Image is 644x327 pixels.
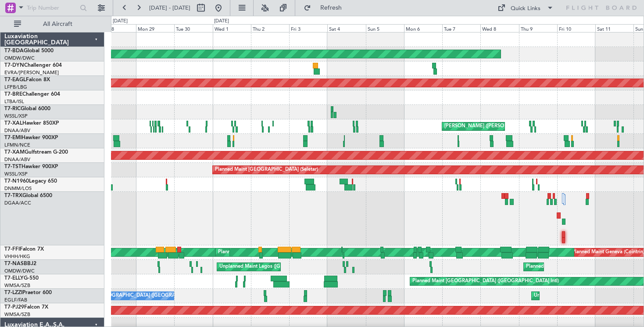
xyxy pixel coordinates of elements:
div: Tue 30 [174,24,212,32]
div: Planned Maint [GEOGRAPHIC_DATA] ([GEOGRAPHIC_DATA] Intl) [412,275,559,288]
a: T7-RICGlobal 6000 [4,106,50,111]
span: [DATE] - [DATE] [149,4,190,12]
button: Quick Links [493,1,558,15]
span: T7-LZZI [4,290,22,295]
span: T7-NAS [4,261,24,266]
span: Refresh [313,5,350,11]
div: Sun 28 [98,24,136,32]
div: Sat 4 [327,24,365,32]
a: T7-BREChallenger 604 [4,92,60,97]
button: Refresh [300,1,352,15]
a: WSSL/XSP [4,171,28,177]
a: DGAA/ACC [4,200,31,206]
a: EVRA/[PERSON_NAME] [4,69,59,76]
div: Planned Maint [GEOGRAPHIC_DATA] (Seletar) [215,163,318,176]
a: T7-LZZIPraetor 600 [4,290,52,295]
a: LTBA/ISL [4,98,24,105]
span: T7-BDA [4,48,24,54]
div: Wed 8 [480,24,519,32]
a: T7-BDAGlobal 5000 [4,48,54,54]
span: T7-XAM [4,150,25,155]
span: T7-RIC [4,106,21,111]
a: LFPB/LBG [4,84,27,90]
div: A/C Unavailable [GEOGRAPHIC_DATA] ([GEOGRAPHIC_DATA]) [62,289,204,302]
a: OMDW/DWC [4,268,35,274]
a: T7-N1960Legacy 650 [4,179,57,184]
div: Planned Maint [GEOGRAPHIC_DATA] ([GEOGRAPHIC_DATA]) [218,246,356,259]
div: [DATE] [214,18,229,25]
span: T7-EMI [4,135,21,140]
a: T7-TRXGlobal 6500 [4,193,52,198]
div: Quick Links [511,4,540,13]
span: T7-EAGL [4,77,26,83]
div: Thu 9 [519,24,557,32]
span: T7-FFI [4,247,20,252]
div: Sun 5 [366,24,404,32]
span: T7-DYN [4,63,24,68]
div: Sat 11 [595,24,633,32]
a: EGLF/FAB [4,297,27,303]
a: T7-XAMGulfstream G-200 [4,150,68,155]
button: All Aircraft [10,17,95,31]
input: Trip Number [27,1,77,14]
div: Planned Maint Abuja ([PERSON_NAME] Intl) [526,260,625,273]
a: WMSA/SZB [4,282,30,289]
div: Thu 2 [251,24,289,32]
a: DNMM/LOS [4,185,32,192]
span: T7-TRX [4,193,22,198]
a: T7-DYNChallenger 604 [4,63,62,68]
a: T7-FFIFalcon 7X [4,247,44,252]
div: Tue 7 [442,24,480,32]
div: Mon 29 [136,24,174,32]
a: T7-PJ29Falcon 7X [4,305,48,310]
div: Mon 6 [404,24,442,32]
a: VHHH/HKG [4,253,30,260]
div: Fri 10 [557,24,595,32]
span: T7-PJ29 [4,305,24,310]
span: T7-ELLY [4,276,24,281]
a: WSSL/XSP [4,113,28,119]
div: [PERSON_NAME] ([PERSON_NAME] Intl) [444,120,537,133]
div: Fri 3 [289,24,327,32]
a: DNAA/ABV [4,156,30,163]
a: T7-XALHawker 850XP [4,121,59,126]
span: T7-XAL [4,121,22,126]
span: T7-TST [4,164,21,169]
a: T7-EAGLFalcon 8X [4,77,50,83]
a: T7-ELLYG-550 [4,276,39,281]
a: WMSA/SZB [4,311,30,318]
div: [DATE] [113,18,128,25]
div: Wed 1 [213,24,251,32]
a: T7-NASBBJ2 [4,261,36,266]
span: T7-BRE [4,92,22,97]
a: T7-TSTHawker 900XP [4,164,58,169]
span: All Aircraft [23,21,93,27]
a: OMDW/DWC [4,55,35,61]
a: DNAA/ABV [4,127,30,134]
div: Unplanned Maint Lagos ([GEOGRAPHIC_DATA][PERSON_NAME]) [219,260,367,273]
a: LFMN/NCE [4,142,30,148]
a: T7-EMIHawker 900XP [4,135,58,140]
span: T7-N1960 [4,179,29,184]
